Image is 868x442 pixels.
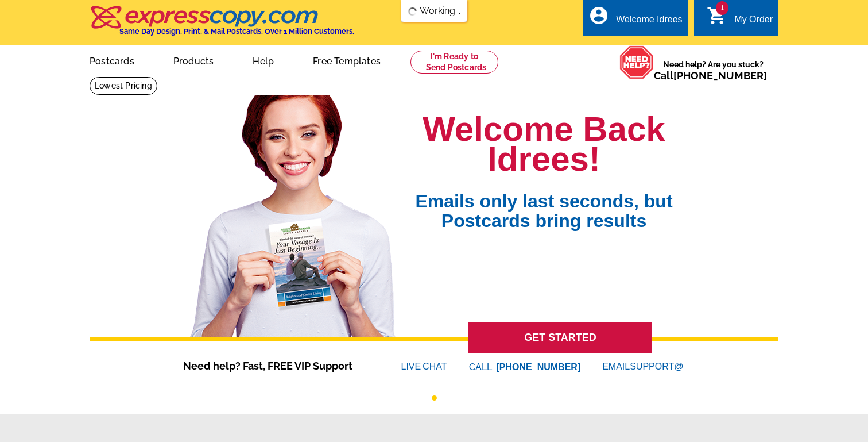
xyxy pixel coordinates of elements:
[630,360,685,374] font: SUPPORT@
[403,114,685,174] h1: Welcome Back Idrees!
[90,14,354,36] a: Same Day Design, Print, & Mail Postcards. Over 1 Million Customers.
[619,45,654,79] img: help
[734,14,773,30] div: My Order
[71,47,153,74] a: Postcards
[654,59,773,82] span: Need help? Are you stuck?
[707,13,773,27] a: 1 shopping_cart My Order
[432,395,437,401] button: 1 of 1
[468,322,652,353] a: GET STARTED
[183,86,403,337] img: welcome-back-logged-in.png
[401,362,447,371] a: LIVECHAT
[234,47,292,74] a: Help
[183,358,367,374] span: Need help? Fast, FREE VIP Support
[673,70,767,82] a: [PHONE_NUMBER]
[155,47,232,74] a: Products
[119,27,354,36] h4: Same Day Design, Print, & Mail Postcards. Over 1 Million Customers.
[588,5,609,26] i: account_circle
[403,174,685,230] span: Emails only last seconds, but Postcards bring results
[294,47,399,74] a: Free Templates
[716,1,728,15] span: 1
[654,70,767,82] span: Call
[616,14,682,30] div: Welcome Idrees
[401,360,423,374] font: LIVE
[408,7,417,16] img: loading...
[707,5,727,26] i: shopping_cart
